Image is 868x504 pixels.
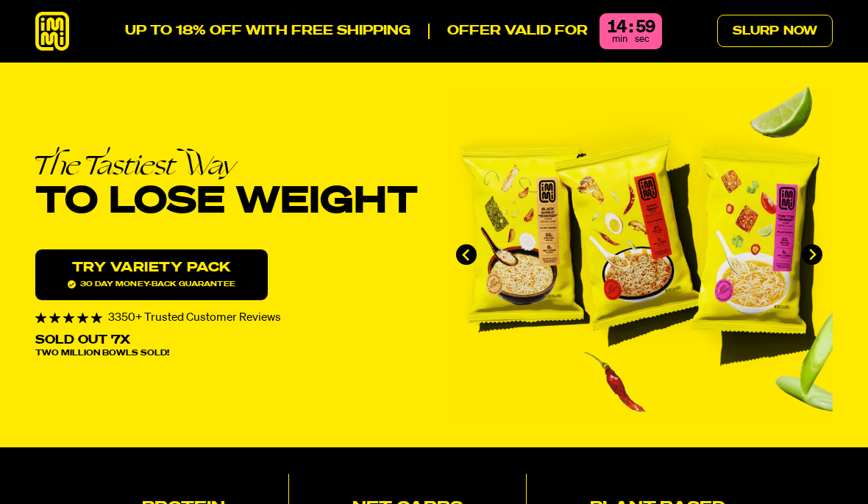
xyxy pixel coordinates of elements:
[635,35,650,44] span: sec
[629,19,633,37] div: :
[35,152,422,177] em: The Tastiest Way
[612,35,627,44] span: min
[717,15,833,47] a: Slurp Now
[446,86,833,424] div: immi slideshow
[35,335,130,347] p: Sold Out 7X
[125,24,410,39] p: Up to 18% off with free shipping
[428,24,588,39] p: Offer valid for
[35,249,268,300] a: Try variety Pack30 day money-back guarantee
[35,312,422,324] div: 3350+ Trusted Customer Reviews
[636,19,655,37] div: 59
[35,152,422,221] h1: To Lose Weight
[35,349,169,358] span: Two Million Bowls Sold!
[456,244,477,265] button: Go to last slide
[68,280,235,288] span: 30 day money-back guarantee
[446,86,833,424] li: 1 of 4
[607,19,626,37] div: 14
[802,244,822,265] button: Next slide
